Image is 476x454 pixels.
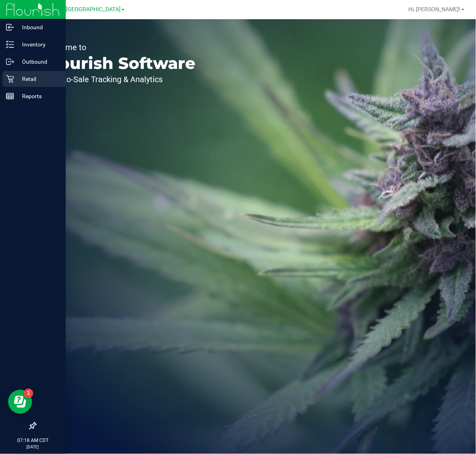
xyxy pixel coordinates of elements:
p: Inbound [14,22,62,32]
inline-svg: Retail [6,75,14,83]
p: Flourish Software [43,55,196,71]
p: Welcome to [43,43,196,51]
p: Inventory [14,40,62,49]
p: 07:18 AM CDT [4,437,62,444]
p: Reports [14,91,62,101]
p: [DATE] [4,444,62,450]
p: Seed-to-Sale Tracking & Analytics [43,75,196,83]
inline-svg: Inbound [6,23,14,31]
inline-svg: Inventory [6,40,14,48]
inline-svg: Reports [6,92,14,100]
span: TX Austin [GEOGRAPHIC_DATA] [39,6,121,13]
inline-svg: Outbound [6,58,14,66]
p: Outbound [14,57,62,67]
iframe: Resource center [8,390,32,414]
span: Hi, [PERSON_NAME]! [409,6,461,12]
iframe: Resource center unread badge [24,389,33,398]
p: Retail [14,74,62,84]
